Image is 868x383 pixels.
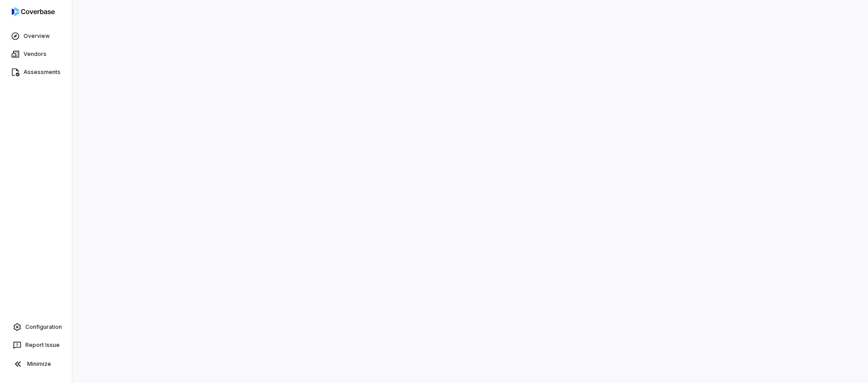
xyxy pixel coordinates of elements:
a: Configuration [4,319,68,335]
button: Minimize [4,355,68,373]
a: Assessments [2,64,70,80]
a: Overview [2,28,70,44]
button: Report Issue [4,337,68,353]
a: Vendors [2,46,70,62]
img: logo-D7KZi-bG.svg [12,7,55,16]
